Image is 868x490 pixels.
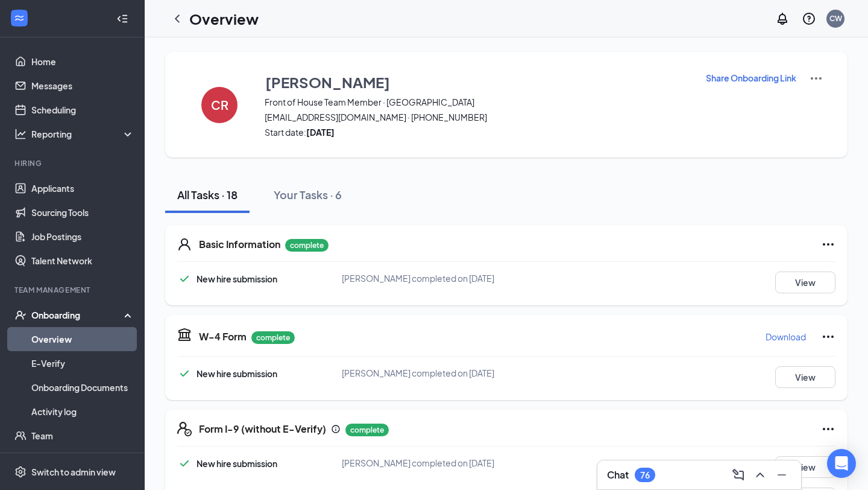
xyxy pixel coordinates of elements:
a: Activity log [31,399,134,424]
span: [PERSON_NAME] completed on [DATE] [342,273,494,284]
span: Front of House Team Member · [GEOGRAPHIC_DATA] [265,96,690,108]
div: Reporting [31,128,135,140]
svg: Minimize [775,468,789,482]
p: complete [345,424,389,436]
svg: UserCheck [14,309,27,321]
span: New hire submission [197,458,277,469]
h4: CR [211,101,228,109]
img: More Actions [809,71,823,86]
a: Messages [31,74,134,98]
a: Talent Network [31,249,134,273]
button: View [775,366,835,388]
span: [PERSON_NAME] completed on [DATE] [342,367,494,378]
a: Sourcing Tools [31,200,134,224]
span: [PERSON_NAME] completed on [DATE] [342,457,494,468]
button: View [775,456,835,478]
a: Home [31,49,134,74]
svg: FormI9EVerifyIcon [177,422,192,436]
h5: Basic Information [199,238,280,251]
div: Team Management [14,285,132,295]
button: Share Onboarding Link [705,71,797,84]
a: E-Verify [31,351,134,375]
h3: [PERSON_NAME] [265,72,390,92]
span: New hire submission [197,368,277,379]
svg: Checkmark [177,272,192,286]
div: Hiring [14,158,132,168]
div: Open Intercom Messenger [827,449,856,478]
button: Download [765,327,807,346]
a: Documents [31,448,134,472]
p: Download [766,331,806,343]
div: All Tasks · 18 [177,187,237,202]
div: Onboarding [31,309,124,321]
svg: Info [331,424,341,434]
a: Overview [31,327,134,351]
button: ChevronUp [750,465,770,485]
a: Scheduling [31,98,134,122]
svg: Notifications [775,11,790,26]
button: ComposeMessage [729,465,748,485]
svg: Checkmark [177,366,192,381]
button: [PERSON_NAME] [265,71,690,93]
svg: Ellipses [821,329,835,344]
p: Share Onboarding Link [706,72,796,84]
h5: Form I-9 (without E-Verify) [199,422,326,436]
h1: Overview [189,8,259,29]
p: complete [251,331,295,344]
svg: ComposeMessage [731,468,746,482]
svg: Analysis [14,128,27,140]
button: Minimize [772,465,791,485]
svg: ChevronUp [753,468,767,482]
svg: QuestionInfo [802,11,816,26]
svg: TaxGovernmentIcon [177,327,192,342]
div: 76 [640,470,650,480]
a: Onboarding Documents [31,375,134,399]
div: CW [829,13,842,24]
svg: Collapse [116,13,128,25]
h5: W-4 Form [199,330,247,343]
svg: ChevronLeft [170,11,184,26]
strong: [DATE] [306,127,335,138]
span: Start date: [265,126,690,138]
div: Your Tasks · 6 [274,187,342,202]
a: Team [31,424,134,448]
a: Job Postings [31,224,134,249]
span: New hire submission [197,273,277,284]
svg: WorkstreamLogo [13,12,25,24]
a: Applicants [31,176,134,200]
span: [EMAIL_ADDRESS][DOMAIN_NAME] · [PHONE_NUMBER] [265,111,690,123]
p: complete [285,239,329,252]
button: View [775,272,835,293]
svg: Ellipses [821,237,835,252]
svg: Ellipses [821,422,835,436]
h3: Chat [607,468,629,482]
svg: User [177,237,192,252]
div: Switch to admin view [31,466,116,478]
svg: Settings [14,466,27,478]
button: CR [189,71,250,138]
svg: Checkmark [177,456,192,471]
